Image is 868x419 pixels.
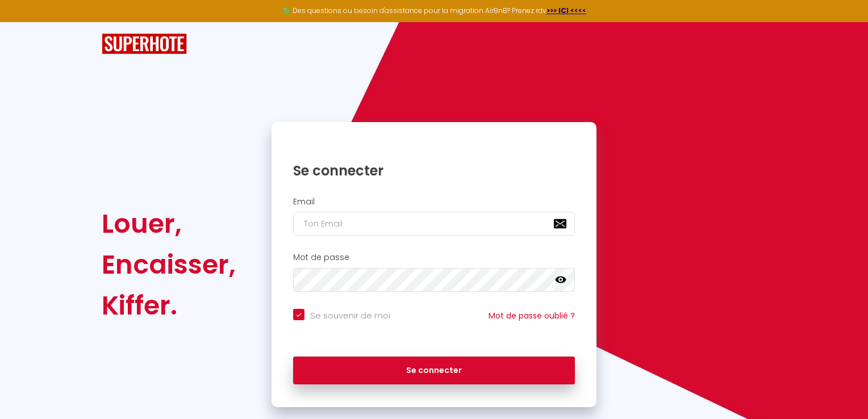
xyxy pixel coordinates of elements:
div: Kiffer. [102,285,236,326]
a: >>> ICI <<<< [546,6,586,15]
h2: Mot de passe [293,253,575,262]
a: Mot de passe oublié ? [489,310,575,321]
input: Ton Email [293,212,575,236]
button: Se connecter [293,357,575,385]
div: Louer, [102,203,236,244]
h1: Se connecter [293,162,575,179]
img: SuperHote logo [102,33,187,55]
h2: Email [293,197,575,207]
div: Encaisser, [102,244,236,285]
